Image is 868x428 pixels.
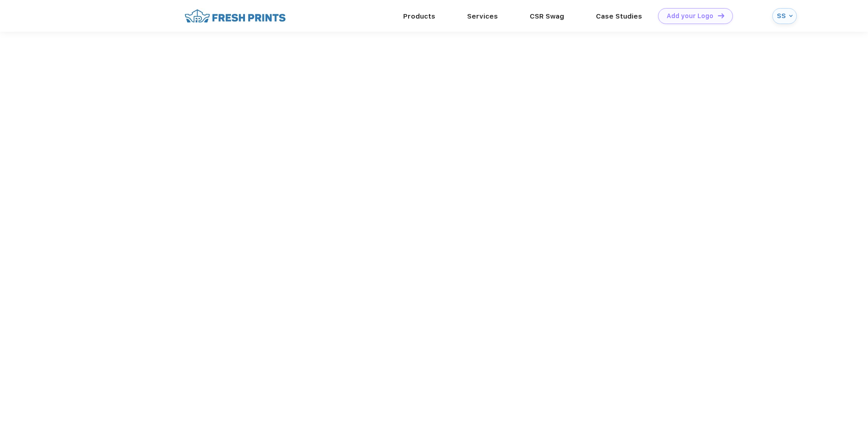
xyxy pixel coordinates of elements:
[182,8,288,24] img: fo%20logo%202.webp
[667,12,713,20] div: Add your Logo
[718,13,724,18] img: DT
[789,14,793,18] img: arrow_down_blue.svg
[777,12,787,20] div: SS
[403,12,435,20] a: Products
